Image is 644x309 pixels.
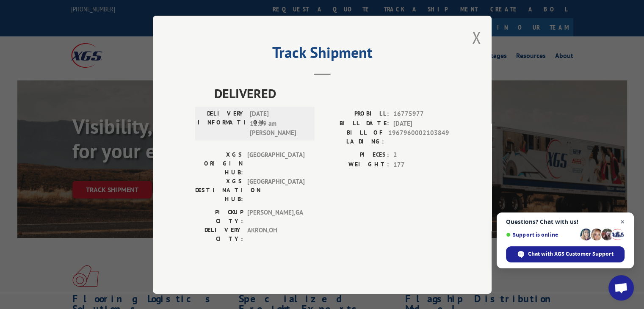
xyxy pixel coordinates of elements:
button: Close modal [472,26,481,49]
label: XGS ORIGIN HUB: [195,150,243,177]
span: AKRON , OH [247,226,304,243]
label: PIECES: [322,150,389,160]
label: DELIVERY CITY: [195,226,243,243]
span: 177 [393,160,449,169]
div: Open chat [608,275,634,301]
label: XGS DESTINATION HUB: [195,177,243,204]
span: 1967960002103849 [388,128,449,146]
span: 2 [393,150,449,160]
span: Chat with XGS Customer Support [528,250,614,258]
span: DELIVERED [214,84,449,103]
span: Close chat [617,217,628,227]
span: [DATE] [393,119,449,128]
span: [PERSON_NAME] , GA [247,208,304,226]
div: Chat with XGS Customer Support [506,246,625,262]
label: DELIVERY INFORMATION: [198,109,246,138]
span: [DATE] 11:39 am [PERSON_NAME] [250,109,307,138]
label: PICKUP CITY: [195,208,243,226]
span: [GEOGRAPHIC_DATA] [247,150,304,177]
label: PROBILL: [322,109,389,119]
label: WEIGHT: [322,160,389,169]
span: 16775977 [393,109,449,119]
label: BILL OF LADING: [322,128,384,146]
span: Questions? Chat with us! [506,218,625,225]
span: Support is online [506,232,577,238]
h2: Track Shipment [195,47,449,63]
label: BILL DATE: [322,119,389,128]
span: [GEOGRAPHIC_DATA] [247,177,304,204]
